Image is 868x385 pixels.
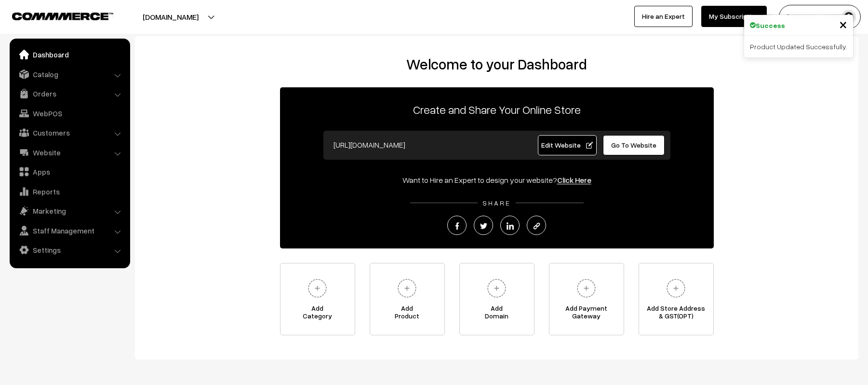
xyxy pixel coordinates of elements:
a: Marketing [12,202,127,220]
a: Click Here [557,175,591,185]
div: Want to Hire an Expert to design your website? [280,174,714,186]
a: AddCategory [280,263,355,335]
img: plus.svg [394,275,420,302]
a: Go To Website [603,135,665,155]
h2: Welcome to your Dashboard [145,55,849,73]
a: Dashboard [12,46,127,63]
a: Reports [12,183,127,200]
img: plus.svg [663,275,689,302]
span: Add Category [280,304,355,324]
a: Settings [12,241,127,259]
a: WebPOS [12,105,127,122]
span: Go To Website [611,141,656,149]
a: Edit Website [538,135,597,155]
img: COMMMERCE [12,13,113,20]
strong: Success [756,20,785,30]
span: Add Product [370,304,444,324]
span: × [839,15,847,33]
span: Add Store Address & GST(OPT) [639,304,713,324]
a: Website [12,144,127,161]
img: plus.svg [304,275,331,302]
p: Create and Share Your Online Store [280,101,714,118]
img: plus.svg [483,275,510,302]
a: My Subscription [701,6,767,27]
button: [DOMAIN_NAME] [109,5,232,29]
a: Catalog [12,66,127,83]
a: Apps [12,163,127,180]
a: Add Store Address& GST(OPT) [639,263,714,335]
img: user [841,10,856,24]
a: Staff Management [12,222,127,239]
button: [PERSON_NAME] [779,5,861,29]
a: COMMMERCE [12,10,96,21]
a: Hire an Expert [634,6,693,27]
a: Add PaymentGateway [549,263,624,335]
span: Add Payment Gateway [549,304,624,324]
a: Orders [12,85,127,102]
span: Add Domain [460,304,534,324]
div: Product Updated Successfully. [744,36,853,57]
a: Customers [12,124,127,141]
span: Edit Website [541,141,593,149]
a: AddProduct [370,263,445,335]
img: plus.svg [573,275,600,302]
a: AddDomain [459,263,534,335]
button: Close [839,17,847,31]
span: SHARE [478,199,516,207]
